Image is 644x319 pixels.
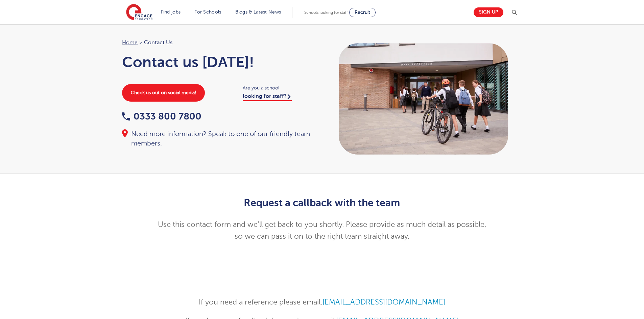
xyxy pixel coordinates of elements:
span: Recruit [355,10,370,15]
span: Schools looking for staff [304,10,348,15]
h1: Contact us [DATE]! [122,54,315,71]
a: Blogs & Latest News [235,9,281,15]
a: Home [122,39,138,46]
a: Find jobs [161,9,181,15]
a: looking for staff? [243,93,292,101]
p: If you need a reference please email: [156,296,488,308]
h2: Request a callback with the team [156,197,488,209]
span: Contact Us [144,38,172,47]
a: Sign up [474,7,503,17]
img: Engage Education [126,4,152,21]
span: Are you a school [243,84,315,92]
div: Need more information? Speak to one of our friendly team members. [122,129,315,148]
span: > [139,39,142,46]
a: 0333 800 7800 [122,111,201,122]
a: For Schools [194,9,221,15]
nav: breadcrumb [122,38,315,47]
span: Use this contact form and we’ll get back to you shortly. Please provide as much detail as possibl... [158,220,486,240]
a: Recruit [349,8,376,17]
a: [EMAIL_ADDRESS][DOMAIN_NAME] [323,298,445,306]
a: Check us out on social media! [122,84,205,102]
